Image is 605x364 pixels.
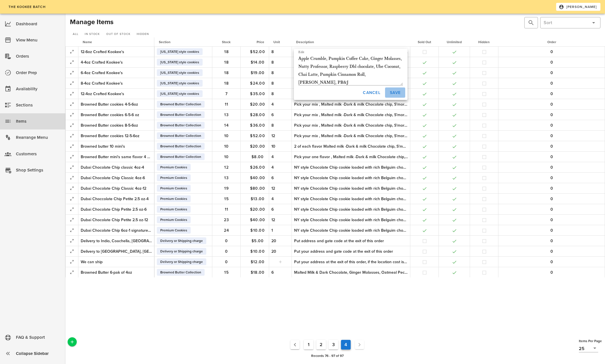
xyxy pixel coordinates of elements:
[542,267,561,277] button: 0
[82,32,102,37] a: In Stock
[70,17,113,27] h2: Manage Items
[542,186,561,191] span: 0
[248,204,267,214] button: $20.00
[248,165,267,170] span: $26.00
[248,215,267,225] button: $40.00
[248,236,267,246] button: $5.00
[248,207,267,212] span: $20.00
[217,102,236,107] span: 11
[248,120,267,130] button: $36.00
[217,144,236,149] span: 10
[542,112,561,117] span: 0
[217,165,236,170] span: 12
[248,246,267,256] button: $10.00
[248,47,267,57] button: $52.00
[542,196,561,201] span: 0
[217,215,236,225] button: 23
[542,47,561,57] button: 0
[217,175,236,180] span: 13
[542,89,561,99] button: 0
[547,40,556,44] span: Order
[81,164,152,170] div: Dubai Chocolate Chip classic 4oz-4
[68,153,76,161] button: Expand Record
[248,133,267,138] span: $52.00
[160,153,201,160] span: Browned Butter Collection
[271,217,289,223] div: 12
[542,144,561,149] span: 0
[68,90,76,98] button: Expand Record
[81,227,152,233] div: Dubai Chocolate Chip 6oz-1 signature size
[271,175,289,181] div: 6
[542,194,561,204] button: 0
[294,112,408,118] div: Pick your mix , Malted milk -Dark & milk Chocolate chip, S'mores, Pecan Caramel, Pistachio Chocol...
[81,101,152,107] div: Browned Butter cookies 4-5-6oz
[68,132,76,140] button: Expand Record
[294,101,408,107] div: Pick your mix , Malted milk -Dark & milk Chocolate chip, S'mores, Pecan Caramel, Pistachio Chocol...
[248,91,267,96] span: $35.00
[217,162,236,172] button: 12
[298,50,304,54] label: Edit
[106,32,130,36] span: Out of Stock
[160,237,203,244] span: Delivery or Shipping charge
[271,185,289,191] div: 12
[294,164,408,170] div: NY style Chocolate Chip cookie loaded with rich Belguim chocolate chips, filled and topped with v...
[271,112,289,118] div: 6
[269,37,292,47] th: Unit
[68,195,76,203] button: Expand Record
[81,70,152,76] div: 6-4oz Crafted Kookee's
[68,121,76,129] button: Expand Record
[542,183,561,193] button: 0
[81,175,152,181] div: Dubai Chocolate Chip Classic 4oz-6
[271,143,289,149] div: 10
[154,37,212,47] th: Section
[68,79,76,87] button: Expand Record
[257,40,264,44] span: Price
[294,196,408,202] div: NY style Chocolate Chip cookie loaded with rich Belguim chocolate chips, filled and topped with v...
[68,174,76,182] button: Expand Record
[160,185,187,192] span: Premium Cookies
[217,131,236,141] button: 10
[248,81,267,86] span: $24.00
[248,123,267,128] span: $36.00
[271,248,289,254] div: 20
[8,5,45,9] span: The Kookee Batch
[248,175,267,180] span: $40.00
[542,217,561,222] span: 0
[248,173,267,183] button: $40.00
[81,49,152,55] div: 12-6oz Crafted Kookee's
[159,40,171,44] span: Section
[83,40,92,44] span: Name
[217,112,236,117] span: 13
[84,32,100,36] span: In Stock
[16,52,61,61] div: Orders
[271,269,289,275] div: 6
[16,35,61,45] div: View Menu
[240,37,269,47] th: Price
[217,141,236,151] button: 10
[248,196,267,201] span: $13.00
[217,228,236,233] span: 24
[248,57,267,67] button: $14.00
[160,269,201,276] span: Browned Butter Collection
[294,185,408,191] div: NY style Chocolate Chip cookie loaded with rich Belguim chocolate chips, filled and topped with v...
[160,101,201,108] span: Browned Butter Collection
[217,267,236,277] button: 15
[542,49,561,54] span: 0
[217,257,236,267] button: 0
[134,32,151,37] a: Hidden
[68,247,76,255] button: Expand Record
[542,133,561,138] span: 0
[248,183,267,193] button: $80.00
[447,40,462,44] span: Unlimited
[478,40,490,44] span: Hidden
[217,173,236,183] button: 13
[294,248,408,254] div: Put your address and gate code at the exit of this order
[68,237,76,245] button: Expand Record
[542,257,561,267] button: 0
[438,37,470,47] th: Unlimited
[81,143,152,149] div: Browned butter 10 mini's
[81,206,152,212] div: Dubai Chocolate Chip Petite 2.5 oz-6
[248,154,267,159] span: $8.00
[358,87,385,98] button: Cancel
[81,259,152,265] div: We can ship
